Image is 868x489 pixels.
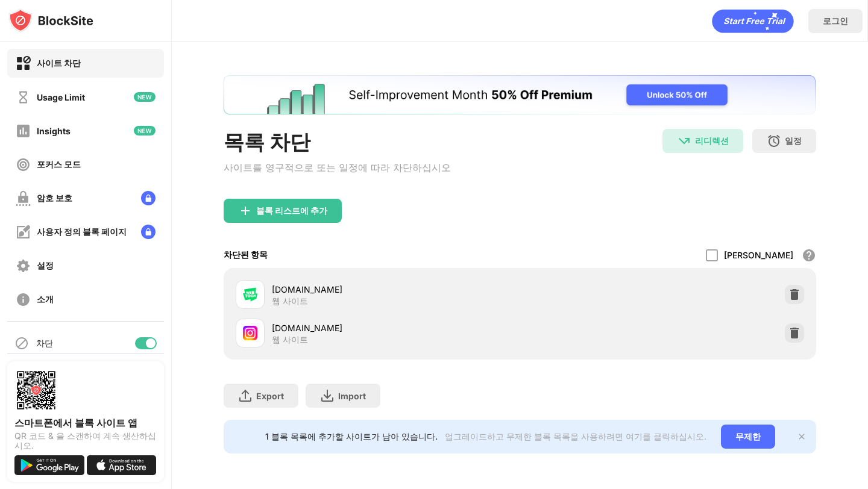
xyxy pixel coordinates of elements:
div: 설정 [37,260,54,272]
img: new-icon.svg [134,126,156,135]
div: 암호 보호 [37,193,72,204]
div: 차단된 항목 [224,249,268,261]
div: 블록 리스트에 추가 [256,206,327,216]
img: options-page-qr-code.png [14,369,58,412]
div: Export [256,391,284,401]
div: 스마트폰에서 블록 사이트 앱 [14,417,157,429]
div: animation [712,9,794,33]
div: 무제한 [721,425,775,449]
img: new-icon.svg [134,92,156,102]
img: favicons [243,326,257,340]
div: 포커스 모드 [37,159,81,170]
div: QR 코드 & 을 스캔하여 계속 생산하십시오. [14,431,157,450]
div: Insights [37,126,71,136]
img: focus-off.svg [16,157,31,172]
img: download-on-the-app-store.svg [87,455,157,475]
img: blocking-icon.svg [14,336,29,350]
div: 웹 사이트 [272,296,308,307]
div: 목록 차단 [224,129,451,157]
div: 사이트를 영구적으로 또는 일정에 따라 차단하십시오 [224,161,451,175]
div: 1 블록 목록에 추가할 사이트가 남아 있습니다. [265,431,438,443]
div: Import [338,391,366,401]
img: logo-blocksite.svg [8,8,93,33]
div: [DOMAIN_NAME] [272,322,520,334]
img: favicons [243,287,257,302]
div: Usage Limit [37,92,85,102]
div: [DOMAIN_NAME] [272,283,520,296]
img: lock-menu.svg [141,191,156,205]
img: x-button.svg [797,432,807,441]
img: settings-off.svg [16,258,31,273]
div: 일정 [785,135,802,147]
img: get-it-on-google-play.svg [14,455,84,475]
div: 웹 사이트 [272,334,308,345]
img: about-off.svg [16,292,31,307]
div: 소개 [37,294,54,305]
div: 업그레이드하고 무제한 블록 목록을 사용하려면 여기를 클릭하십시오. [445,431,706,443]
div: 사이트 차단 [37,58,81,69]
img: customize-block-page-off.svg [16,225,31,240]
img: lock-menu.svg [141,225,156,239]
img: password-protection-off.svg [16,191,31,206]
div: 사용자 정의 블록 페이지 [37,226,127,238]
iframe: Banner [224,75,816,114]
img: block-on.svg [16,56,31,71]
div: 리디렉션 [695,135,729,147]
img: insights-off.svg [16,123,31,139]
img: time-usage-off.svg [16,90,31,105]
div: 차단 [36,338,53,349]
div: 로그인 [823,16,848,27]
div: [PERSON_NAME] [724,250,793,260]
